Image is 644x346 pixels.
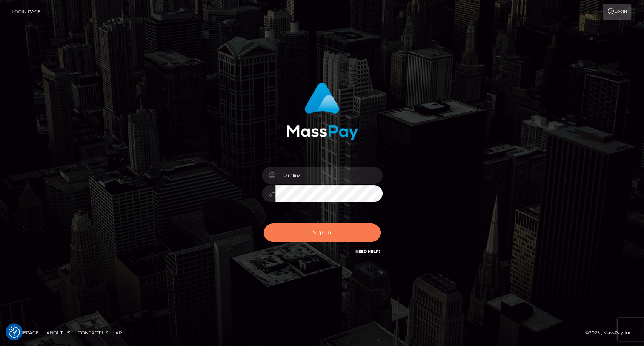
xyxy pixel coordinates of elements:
a: Contact Us [75,327,111,338]
a: Login Page [12,4,41,20]
input: Username... [275,167,383,184]
a: Homepage [8,327,42,338]
a: About Us [43,327,73,338]
a: Need Help? [355,249,381,254]
img: Revisit consent button [9,326,20,338]
div: © 2025 , MassPay Inc. [585,329,638,337]
a: Login [603,4,631,20]
button: Sign in [264,223,381,242]
a: API [112,327,127,338]
img: MassPay Login [286,83,358,140]
button: Consent Preferences [9,326,20,338]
